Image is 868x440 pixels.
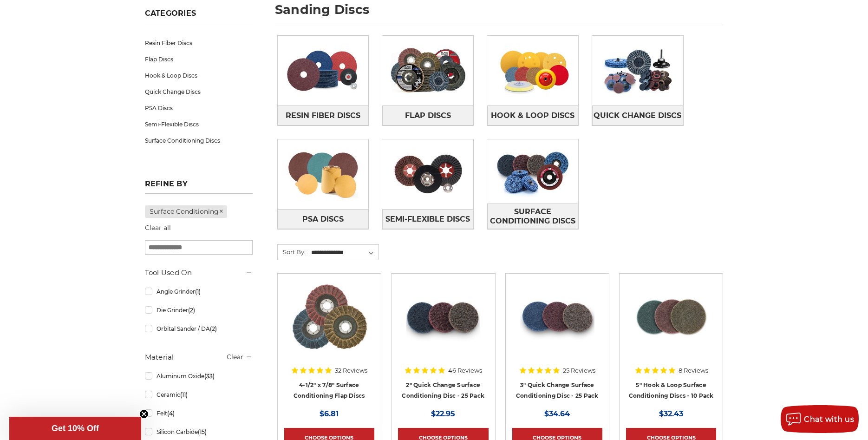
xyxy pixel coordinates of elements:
[382,39,473,103] img: Flap Discs
[278,209,369,229] a: PSA Discs
[302,211,344,227] span: PSA Discs
[275,3,724,23] h1: sanding discs
[405,108,451,124] span: Flap Discs
[145,67,253,84] a: Hook & Loop Discs
[592,105,683,125] a: Quick Change Discs
[145,368,253,384] a: Aluminum Oxide
[382,142,473,206] img: Semi-Flexible Discs
[431,409,455,418] span: $22.95
[145,267,253,278] h5: Tool Used On
[52,424,99,433] span: Get 10% Off
[210,325,217,332] span: (2)
[781,405,859,433] button: Chat with us
[145,84,253,100] a: Quick Change Discs
[278,245,306,259] label: Sort By:
[659,409,683,418] span: $32.43
[629,381,714,399] a: 5" Hook & Loop Surface Conditioning Discs - 10 Pack
[145,100,253,116] a: PSA Discs
[145,352,253,363] h5: Material
[488,204,578,229] span: Surface Conditioning Discs
[145,424,253,440] a: Silicon Carbide
[284,280,374,370] a: Scotch brite flap discs
[286,108,360,124] span: Resin Fiber Discs
[487,204,578,229] a: Surface Conditioning Discs
[9,417,141,440] div: Get 10% OffClose teaser
[180,391,188,398] span: (11)
[145,223,171,232] a: Clear all
[594,108,681,124] span: Quick Change Discs
[335,368,367,374] span: 32 Reviews
[204,373,215,380] span: (33)
[448,368,482,374] span: 46 Reviews
[198,428,207,435] span: (15)
[195,288,201,295] span: (1)
[804,415,854,424] span: Chat with us
[291,280,367,355] img: Scotch brite flap discs
[512,280,602,370] a: 3-inch surface conditioning quick change disc by Black Hawk Abrasives
[139,409,149,419] button: Close teaser
[544,409,570,418] span: $34.64
[487,39,578,103] img: Hook & Loop Discs
[278,39,369,103] img: Resin Fiber Discs
[406,280,480,355] img: Black Hawk Abrasives 2 inch quick change disc for surface preparation on metals
[145,321,253,337] a: Orbital Sander / DA
[491,108,574,124] span: Hook & Loop Discs
[398,280,488,370] a: Black Hawk Abrasives 2 inch quick change disc for surface preparation on metals
[516,381,599,399] a: 3" Quick Change Surface Conditioning Disc - 25 Pack
[188,307,195,314] span: (2)
[294,381,365,399] a: 4-1/2" x 7/8" Surface Conditioning Flap Discs
[145,205,228,218] a: Surface Conditioning
[145,35,253,51] a: Resin Fiber Discs
[487,139,578,204] img: Surface Conditioning Discs
[145,387,253,403] a: Ceramic
[320,409,339,418] span: $6.81
[487,105,578,125] a: Hook & Loop Discs
[145,302,253,318] a: Die Grinder
[145,283,253,300] a: Angle Grinder
[167,410,175,417] span: (4)
[563,368,595,374] span: 25 Reviews
[679,368,708,374] span: 8 Reviews
[145,405,253,421] a: Felt
[310,246,379,260] select: Sort By:
[520,280,594,355] img: 3-inch surface conditioning quick change disc by Black Hawk Abrasives
[278,142,369,206] img: PSA Discs
[145,116,253,132] a: Semi-Flexible Discs
[382,209,473,229] a: Semi-Flexible Discs
[145,51,253,67] a: Flap Discs
[402,381,484,399] a: 2" Quick Change Surface Conditioning Disc - 25 Pack
[145,9,253,23] h5: Categories
[592,39,683,103] img: Quick Change Discs
[145,179,253,194] h5: Refine by
[382,105,473,125] a: Flap Discs
[145,132,253,149] a: Surface Conditioning Discs
[385,211,470,227] span: Semi-Flexible Discs
[227,353,243,361] a: Clear
[634,280,708,355] img: 5 inch surface conditioning discs
[278,105,369,125] a: Resin Fiber Discs
[626,280,716,370] a: 5 inch surface conditioning discs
